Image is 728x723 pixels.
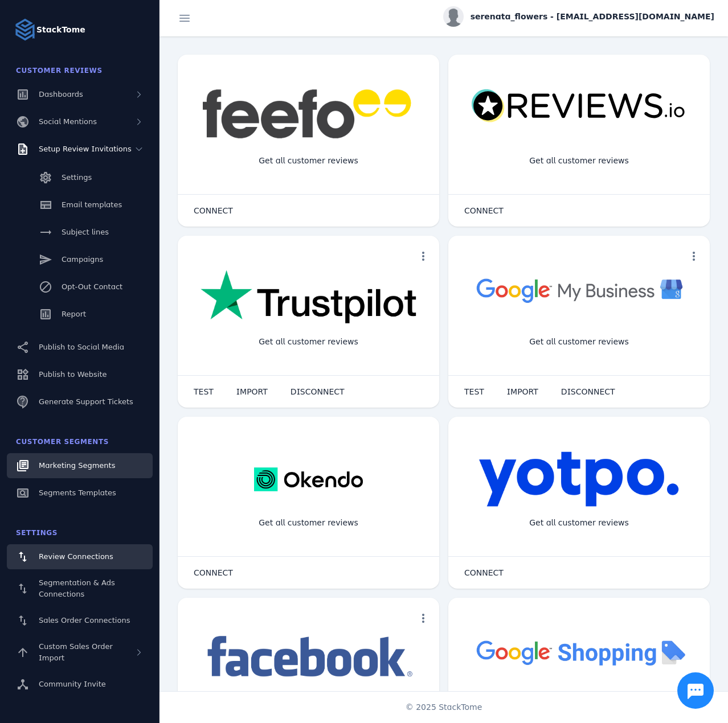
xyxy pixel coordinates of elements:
img: profile.jpg [443,6,464,27]
img: okendo.webp [254,451,363,508]
span: Community Invite [39,680,106,688]
a: Publish to Website [7,362,153,387]
button: more [412,245,435,268]
button: CONNECT [182,561,244,584]
button: CONNECT [453,561,515,584]
span: serenata_flowers - [EMAIL_ADDRESS][DOMAIN_NAME] [471,11,714,23]
span: © 2025 StackTome [406,701,482,713]
button: TEST [182,380,225,403]
a: Email templates [7,192,153,217]
a: Review Connections [7,544,153,569]
span: TEST [194,388,214,396]
span: Generate Support Tickets [39,397,133,406]
span: Email templates [62,200,122,209]
span: Segments Templates [39,488,116,497]
button: TEST [453,380,496,403]
div: Get all customer reviews [520,327,638,357]
img: reviewsio.svg [471,89,687,124]
span: CONNECT [464,207,504,215]
a: Generate Support Tickets [7,389,153,414]
a: Publish to Social Media [7,335,153,360]
button: more [682,245,705,268]
a: Settings [7,165,153,190]
img: facebook.png [201,632,416,683]
span: Setup Review Invitations [39,145,132,153]
button: more [412,607,435,630]
strong: StackTome [36,24,85,36]
div: Import Products from Google [512,689,646,719]
span: Social Mentions [39,117,97,126]
img: yotpo.png [478,451,680,508]
img: trustpilot.png [201,270,416,326]
img: feefo.png [201,89,416,139]
span: CONNECT [464,569,504,577]
span: Subject lines [62,228,109,236]
span: TEST [464,388,484,396]
button: IMPORT [496,380,550,403]
span: Dashboards [39,90,83,98]
button: CONNECT [453,199,515,222]
a: Report [7,302,153,327]
a: Segmentation & Ads Connections [7,572,153,606]
a: Segments Templates [7,480,153,506]
a: Subject lines [7,220,153,245]
span: Review Connections [39,552,113,561]
a: Opt-Out Contact [7,274,153,299]
div: Get all customer reviews [250,146,367,176]
span: CONNECT [194,207,233,215]
div: Get all customer reviews [250,327,367,357]
span: Publish to Website [39,370,107,379]
span: Marketing Segments [39,461,115,470]
div: Get all customer reviews [520,146,638,176]
img: googlebusiness.png [471,270,687,310]
span: IMPORT [236,388,268,396]
span: Report [62,310,86,318]
a: Marketing Segments [7,453,153,478]
span: IMPORT [507,388,538,396]
span: Sales Order Connections [39,616,130,625]
button: serenata_flowers - [EMAIL_ADDRESS][DOMAIN_NAME] [443,6,714,27]
span: Custom Sales Order Import [39,642,113,662]
span: Customer Reviews [16,67,103,75]
button: DISCONNECT [279,380,356,403]
span: Segmentation & Ads Connections [39,578,115,598]
span: Customer Segments [16,438,109,446]
a: Campaigns [7,247,153,272]
div: Get all customer reviews [250,508,367,538]
span: Publish to Social Media [39,343,124,351]
button: CONNECT [182,199,244,222]
span: DISCONNECT [561,388,615,396]
span: CONNECT [194,569,233,577]
span: DISCONNECT [291,388,345,396]
a: Sales Order Connections [7,608,153,633]
span: Campaigns [62,255,103,264]
a: Community Invite [7,672,153,697]
span: Settings [16,529,58,537]
span: Settings [62,173,92,182]
span: Opt-Out Contact [62,282,122,291]
button: IMPORT [225,380,279,403]
div: Get all customer reviews [520,508,638,538]
button: DISCONNECT [550,380,627,403]
img: googleshopping.png [471,632,687,672]
img: Logo image [14,18,36,41]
